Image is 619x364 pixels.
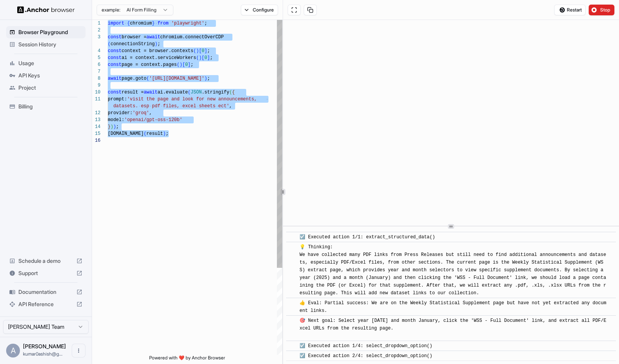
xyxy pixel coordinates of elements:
[108,21,124,26] span: import
[149,355,225,364] span: Powered with ❤️ by Anchor Browser
[17,6,75,13] img: Anchor Logo
[196,48,199,54] span: )
[202,55,204,61] span: [
[6,344,20,357] div: A
[232,90,235,95] span: {
[207,48,210,54] span: ;
[92,116,100,123] div: 13
[92,123,100,130] div: 14
[6,100,86,113] div: Billing
[290,299,294,307] span: ​
[92,110,100,116] div: 12
[23,351,63,357] span: kumar0ashish@gmail.com
[92,20,100,27] div: 1
[300,343,432,349] span: ☑️ Executed action 1/4: select_dropdown_option()
[18,28,82,36] span: Browser Playground
[207,76,210,81] span: ;
[185,62,188,67] span: 0
[191,62,193,67] span: ;
[102,7,120,13] span: example:
[18,84,82,92] span: Project
[6,69,86,82] div: API Keys
[92,48,100,54] div: 4
[108,124,110,130] span: }
[300,353,432,359] span: ☑️ Executed action 2/4: select_dropdown_option()
[108,62,122,67] span: const
[196,55,199,61] span: (
[300,318,606,339] span: 🎯 Next goal: Select year [DATE] and month January, click the 'WSS - Full Document' link, and extr...
[18,288,73,296] span: Documentation
[18,72,82,79] span: API Keys
[6,255,86,267] div: Schedule a demo
[92,34,100,41] div: 3
[199,55,202,61] span: )
[202,90,229,95] span: .stringify
[92,137,100,144] div: 16
[210,55,212,61] span: ;
[290,352,294,360] span: ​
[108,90,122,95] span: const
[144,131,147,136] span: (
[23,343,66,349] span: Ashish Kumar
[110,124,113,130] span: )
[122,90,144,95] span: result =
[554,5,586,15] button: Restart
[127,97,257,102] span: 'visit the page and look for new announcements,
[163,131,166,136] span: )
[155,41,157,47] span: )
[158,21,169,26] span: from
[241,5,278,15] button: Configure
[204,21,207,26] span: ;
[202,48,204,54] span: 0
[144,90,158,95] span: await
[304,5,317,15] button: Copy session ID
[92,96,100,103] div: 11
[92,61,100,68] div: 6
[300,300,606,313] span: 👍 Eval: Partial success: We are on the Weekly Statistical Supplement page but have not yet extrac...
[122,76,147,81] span: page.goto
[158,90,188,95] span: ai.evaluate
[188,62,191,67] span: ]
[108,117,124,123] span: model:
[158,41,160,47] span: ;
[204,76,207,81] span: )
[290,317,294,325] span: ​
[108,131,144,136] span: [DOMAIN_NAME]
[92,54,100,61] div: 5
[188,90,191,95] span: (
[300,244,606,296] span: 💡 Thinking: We have collected many PDF links from Press Releases but still need to find additiona...
[130,21,152,26] span: chromium
[147,76,149,81] span: (
[290,342,294,350] span: ​
[290,243,294,251] span: ​
[108,97,127,102] span: prompt:
[149,76,204,81] span: '[URL][DOMAIN_NAME]'
[18,103,82,110] span: Billing
[133,110,149,116] span: 'groq'
[18,269,73,277] span: Support
[18,41,82,48] span: Session History
[6,267,86,279] div: Support
[110,41,155,47] span: connectionString
[127,21,130,26] span: {
[288,5,301,15] button: Open in full screen
[108,76,122,81] span: await
[113,124,116,130] span: )
[116,124,119,130] span: ;
[6,26,86,38] div: Browser Playground
[160,34,224,40] span: chromium.connectOverCDP
[122,62,177,67] span: page = context.pages
[122,48,193,54] span: context = browser.contexts
[171,21,204,26] span: 'playwright'
[600,7,611,13] span: Stop
[6,286,86,298] div: Documentation
[193,48,196,54] span: (
[124,117,182,123] span: 'openai/gpt-oss-120b'
[92,27,100,34] div: 2
[229,103,232,109] span: ,
[207,55,210,61] span: ]
[179,62,182,67] span: )
[92,75,100,82] div: 8
[182,62,185,67] span: [
[589,5,614,15] button: Stop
